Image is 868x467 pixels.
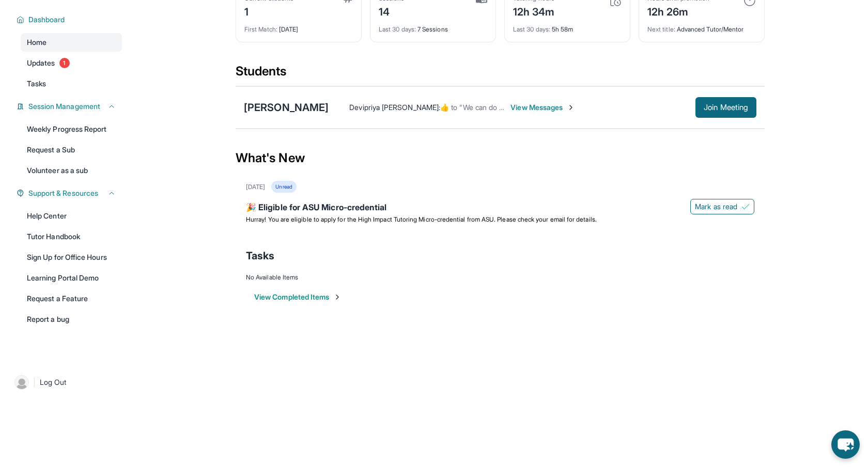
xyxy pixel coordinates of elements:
a: Weekly Progress Report [21,120,122,138]
div: 1 [244,3,293,19]
button: Dashboard [24,14,116,25]
span: Mark as read [695,201,737,212]
div: What's New [236,135,765,181]
a: Sign Up for Office Hours [21,248,122,267]
div: No Available Items [246,273,754,282]
span: Home [27,37,47,48]
div: 12h 26m [647,3,709,19]
div: Unread [271,181,296,193]
a: Updates1 [21,54,122,72]
span: Next title : [647,25,675,33]
span: Last 30 days : [513,25,550,33]
a: Home [21,33,122,52]
a: |Log Out [10,371,122,394]
div: [PERSON_NAME] [244,100,329,115]
span: Hurray! You are eligible to apply for the High Impact Tutoring Micro-credential from ASU. Please ... [246,215,597,223]
img: Mark as read [741,203,750,211]
a: Request a Feature [21,289,122,308]
div: [DATE] [244,19,353,34]
div: 14 [379,3,405,19]
a: Report a bug [21,310,122,329]
span: Devipriya [PERSON_NAME] : [349,103,440,112]
span: Join Meeting [704,104,748,111]
a: Tasks [21,74,122,93]
span: Log Out [40,377,67,387]
img: Chevron-Right [567,103,575,112]
span: First Match : [244,25,277,33]
span: | [33,376,36,388]
button: Join Meeting [695,97,756,118]
span: Last 30 days : [379,25,416,33]
a: Learning Portal Demo [21,269,122,287]
button: chat-button [831,430,860,459]
span: Dashboard [28,14,65,25]
div: 5h 58m [513,19,622,34]
button: Support & Resources [24,188,116,198]
img: user-img [14,375,29,390]
div: 12h 34m [513,3,555,19]
div: [DATE] [246,183,265,191]
a: Volunteer as a sub [21,161,122,180]
a: Help Center [21,207,122,225]
span: Updates [27,58,55,68]
span: 1 [59,58,70,68]
span: Support & Resources [28,188,98,198]
span: View Messages [510,102,575,113]
span: ​👍​ to “ We can do 6-6:40 [DATE] and [DATE] ” [440,103,588,112]
span: Tasks [27,79,46,89]
span: Session Management [28,101,100,112]
a: Tutor Handbook [21,227,122,246]
button: Session Management [24,101,116,112]
button: Mark as read [690,199,754,214]
button: View Completed Items [254,292,342,302]
span: Tasks [246,248,274,263]
div: 7 Sessions [379,19,487,34]
div: Students [236,63,765,86]
div: 🎉 Eligible for ASU Micro-credential [246,201,754,215]
a: Request a Sub [21,141,122,159]
div: Advanced Tutor/Mentor [647,19,756,34]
